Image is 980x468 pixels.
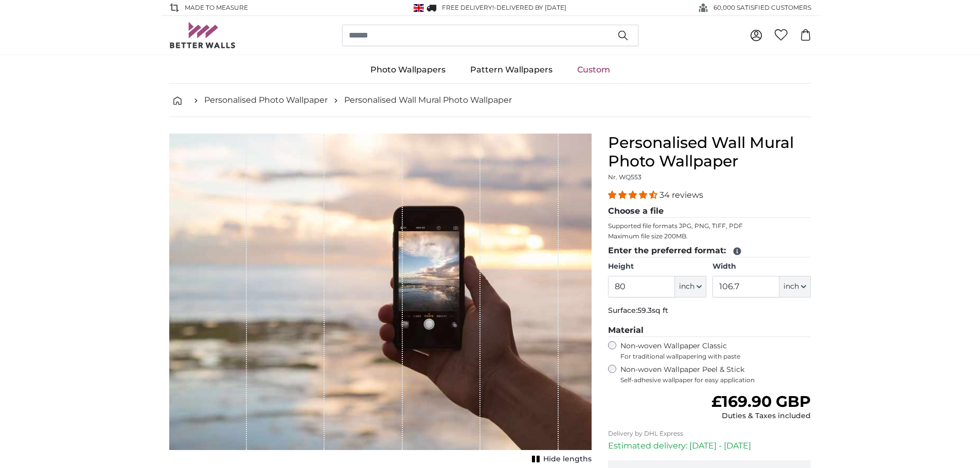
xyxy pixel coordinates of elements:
[169,22,236,48] img: Betterwalls
[712,261,811,272] label: Width
[358,57,458,83] a: Photo Wallpapers
[608,306,811,316] p: Surface:
[608,222,811,230] p: Supported file formats JPG, PNG, TIFF, PDF
[783,282,799,292] span: inch
[414,4,424,12] img: United Kingdom
[496,4,566,11] span: Delivered by [DATE]
[169,134,592,466] div: 1 of 1
[660,190,703,200] span: 34 reviews
[169,84,811,117] nav: breadcrumbs
[494,4,566,11] span: -
[344,94,512,106] a: Personalised Wall Mural Photo Wallpaper
[608,261,706,272] label: Height
[442,4,494,11] span: FREE delivery!
[608,190,660,200] span: 4.32 stars
[620,341,811,361] label: Non-woven Wallpaper Classic
[637,306,668,315] span: 59.3sq ft
[620,376,811,384] span: Self-adhesive wallpaper for easy application
[529,452,592,466] button: Hide lengths
[679,282,694,292] span: inch
[608,324,811,337] legend: Material
[608,173,642,181] span: Nr. WQ553
[608,429,811,438] p: Delivery by DHL Express
[608,440,811,452] p: Estimated delivery: [DATE] - [DATE]
[608,205,811,218] legend: Choose a file
[608,134,811,171] h1: Personalised Wall Mural Photo Wallpaper
[185,3,248,12] span: Made to Measure
[675,276,706,297] button: inch
[620,352,811,361] span: For traditional wallpapering with paste
[565,57,622,83] a: Custom
[711,392,811,411] span: £169.90 GBP
[779,276,811,297] button: inch
[711,411,811,421] div: Duties & Taxes included
[204,94,328,106] a: Personalised Photo Wallpaper
[620,365,811,384] label: Non-woven Wallpaper Peel & Stick
[458,57,565,83] a: Pattern Wallpapers
[608,245,811,257] legend: Enter the preferred format:
[543,454,592,464] span: Hide lengths
[608,232,811,240] p: Maximum file size 200MB.
[714,3,811,12] span: 60,000 SATISFIED CUSTOMERS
